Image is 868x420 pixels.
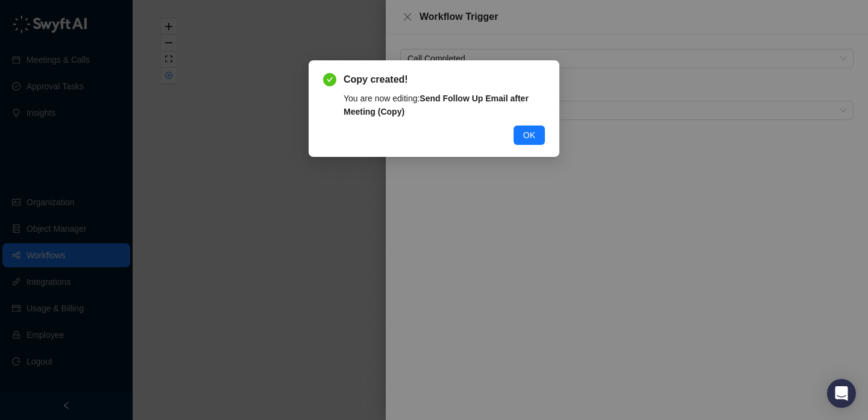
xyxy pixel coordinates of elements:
[344,72,545,87] span: Copy created!
[514,126,545,145] button: OK
[827,379,856,408] div: Open Intercom Messenger
[344,94,529,116] span: You are now editing:
[323,73,336,86] span: check-circle
[344,94,529,116] b: Send Follow Up Email after Meeting (Copy)
[523,129,535,142] span: OK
